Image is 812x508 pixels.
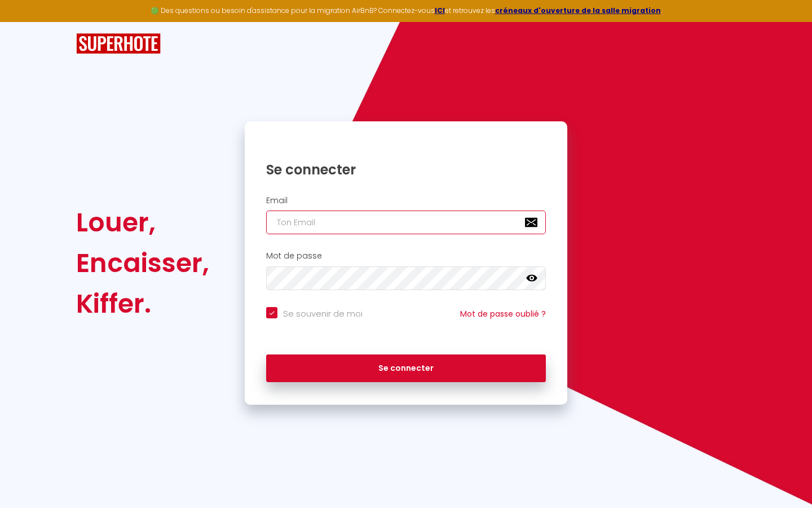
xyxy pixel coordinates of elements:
[460,308,546,319] a: Mot de passe oublié ?
[76,202,209,243] div: Louer,
[495,6,661,15] a: créneaux d'ouverture de la salle migration
[266,251,546,261] h2: Mot de passe
[266,211,546,234] input: Ton Email
[9,5,43,38] button: Ouvrir le widget de chat LiveChat
[76,283,209,324] div: Kiffer.
[76,33,161,54] img: SuperHote logo
[76,243,209,283] div: Encaisser,
[435,6,445,15] a: ICI
[266,196,546,205] h2: Email
[266,354,546,383] button: Se connecter
[266,161,546,178] h1: Se connecter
